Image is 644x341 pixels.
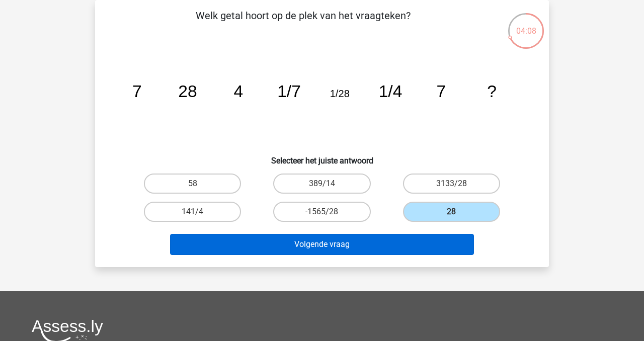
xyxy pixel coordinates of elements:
label: 58 [144,174,241,194]
label: 28 [403,202,500,222]
div: 04:08 [507,12,545,37]
tspan: 7 [132,82,142,101]
button: Volgende vraag [170,234,474,255]
tspan: 1/4 [379,82,403,101]
label: 389/14 [273,174,370,194]
tspan: 7 [436,82,446,101]
tspan: 4 [233,82,243,101]
label: 141/4 [144,202,241,222]
p: Welk getal hoort op de plek van het vraagteken? [111,8,495,38]
tspan: 1/7 [277,82,301,101]
label: 3133/28 [403,174,500,194]
tspan: ? [487,82,497,101]
h6: Selecteer het juiste antwoord [111,148,533,165]
label: -1565/28 [273,202,370,222]
tspan: 28 [178,82,197,101]
tspan: 1/28 [330,88,350,99]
